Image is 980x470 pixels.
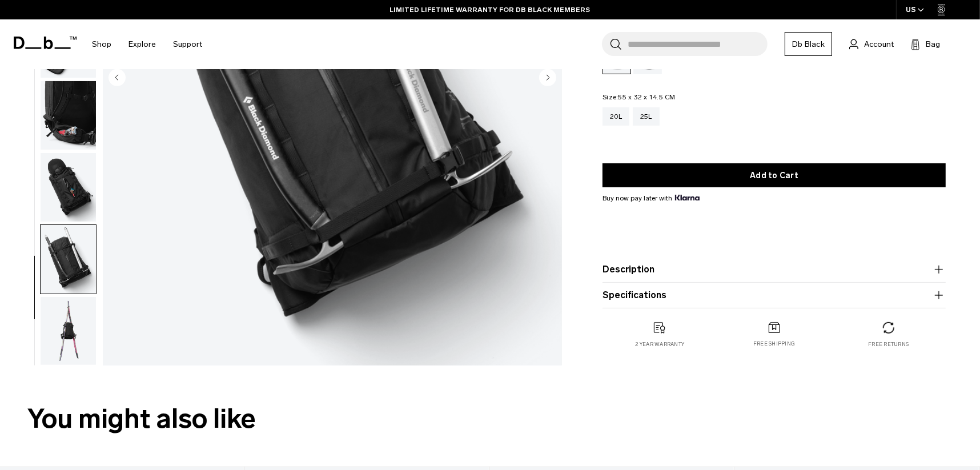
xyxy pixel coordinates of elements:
[864,38,894,50] span: Account
[40,81,97,150] button: Backcountry Backpack 25L Black Out
[40,224,97,294] button: Backcountry Backpack 25L Black Out
[173,24,202,65] a: Support
[92,24,111,65] a: Shop
[618,93,676,101] span: 55 x 32 x 14.5 CM
[27,399,953,439] h2: You might also like
[636,340,685,348] p: 2 year warranty
[128,24,156,65] a: Explore
[926,38,940,50] span: Bag
[603,263,946,276] button: Description
[603,94,676,101] legend: Size:
[41,225,96,294] img: Backcountry Backpack 25L Black Out
[603,288,946,302] button: Specifications
[83,19,211,69] nav: Main Navigation
[603,107,629,126] a: 20L
[40,152,97,222] button: Backcountry Backpack 25L Black Out
[390,5,591,15] a: LIMITED LIFETIME WARRANTY FOR DB BLACK MEMBERS
[603,163,946,187] button: Add to Cart
[109,69,126,89] button: Previous slide
[40,296,97,366] button: Backcountry Backpack 25L Black Out
[911,37,940,51] button: Bag
[785,32,832,56] a: Db Black
[753,340,795,348] p: Free shipping
[849,37,894,51] a: Account
[41,153,96,222] img: Backcountry Backpack 25L Black Out
[539,69,556,89] button: Next slide
[675,195,700,200] img: {"height" => 20, "alt" => "Klarna"}
[603,193,700,203] span: Buy now pay later with
[41,297,96,365] img: Backcountry Backpack 25L Black Out
[633,107,660,126] a: 25L
[41,81,96,150] img: Backcountry Backpack 25L Black Out
[868,340,909,348] p: Free returns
